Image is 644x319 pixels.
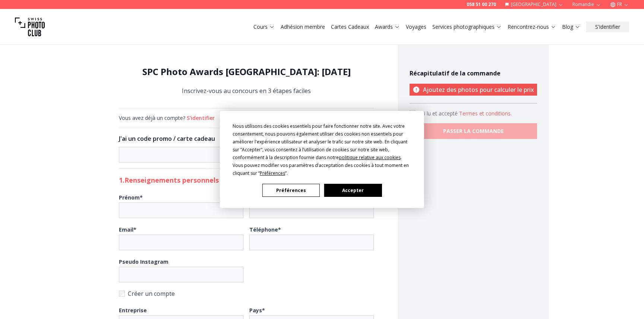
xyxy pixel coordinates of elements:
span: politique relative aux cookies [339,154,401,161]
div: Nous utilisons des cookies essentiels pour faire fonctionner notre site. Avec votre consentement,... [233,122,411,177]
span: Préférences [260,170,285,176]
button: Préférences [262,184,320,197]
button: Accepter [324,184,382,197]
div: Cookie Consent Prompt [220,111,424,208]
